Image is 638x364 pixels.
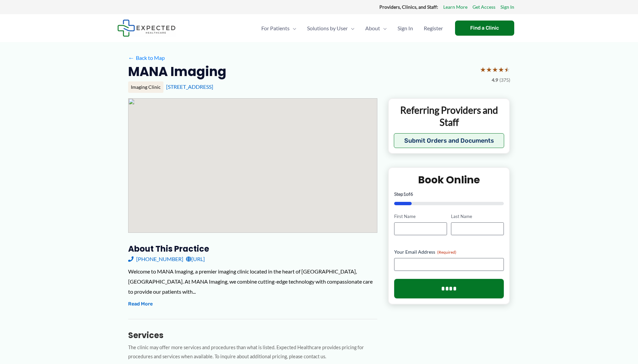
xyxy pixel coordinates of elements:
h2: MANA Imaging [128,63,226,80]
strong: Providers, Clinics, and Staff: [379,4,438,10]
label: First Name [394,213,447,220]
span: (375) [499,76,510,84]
span: Solutions by User [307,16,348,40]
label: Your Email Address [394,249,504,255]
span: Register [424,16,443,40]
a: For PatientsMenu Toggle [256,16,302,40]
a: Find a Clinic [455,21,514,36]
a: Sign In [392,16,418,40]
a: Get Access [473,3,495,11]
nav: Primary Site Navigation [256,16,448,40]
a: Register [418,16,448,40]
h3: About this practice [128,244,377,254]
span: About [365,16,380,40]
span: ★ [504,63,510,76]
span: ★ [498,63,504,76]
a: Sign In [500,3,514,11]
h3: Services [128,330,377,340]
div: Welcome to MANA Imaging, a premier imaging clinic located in the heart of [GEOGRAPHIC_DATA], [GEO... [128,266,377,296]
span: 4.9 [492,76,498,84]
span: Menu Toggle [290,16,296,40]
h2: Book Online [394,173,504,186]
img: Expected Healthcare Logo - side, dark font, small [117,20,176,37]
a: AboutMenu Toggle [360,16,392,40]
p: The clinic may offer more services and procedures than what is listed. Expected Healthcare provid... [128,343,377,361]
span: Menu Toggle [380,16,387,40]
a: Solutions by UserMenu Toggle [302,16,360,40]
span: For Patients [261,16,290,40]
label: Last Name [451,213,504,220]
a: [STREET_ADDRESS] [166,83,213,90]
span: Sign In [398,16,413,40]
a: ←Back to Map [128,53,165,63]
span: 6 [410,191,413,197]
button: Submit Orders and Documents [394,133,504,148]
span: ★ [486,63,492,76]
span: ★ [480,63,486,76]
a: [URL] [186,254,205,264]
p: Step of [394,192,504,196]
a: Learn More [443,3,467,11]
button: Read More [128,300,153,308]
span: ← [128,54,135,61]
p: Referring Providers and Staff [394,104,504,129]
span: 1 [403,191,406,197]
div: Imaging Clinic [128,81,163,93]
span: (Required) [437,250,456,255]
a: [PHONE_NUMBER] [128,254,183,264]
span: ★ [492,63,498,76]
span: Menu Toggle [348,16,354,40]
